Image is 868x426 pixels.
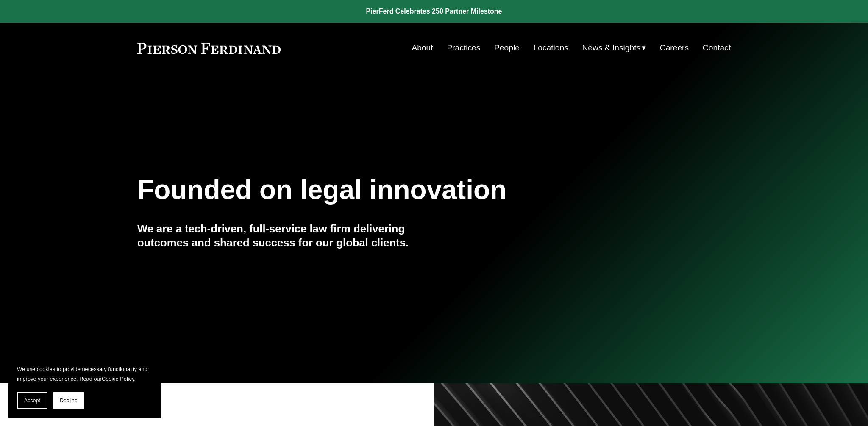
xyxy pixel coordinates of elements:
[494,40,520,56] a: People
[447,40,480,56] a: Practices
[17,392,47,409] button: Accept
[60,398,78,404] span: Decline
[8,356,161,418] section: Cookie banner
[17,364,153,384] p: We use cookies to provide necessary functionality and improve your experience. Read our .
[703,40,731,56] a: Contact
[660,40,689,56] a: Careers
[582,41,641,55] span: News & Insights
[24,398,40,404] span: Accept
[534,40,568,56] a: Locations
[582,40,646,56] a: folder dropdown
[137,174,632,205] h1: Founded on legal innovation
[53,392,84,409] button: Decline
[102,376,134,382] a: Cookie Policy
[137,222,434,249] h4: We are a tech-driven, full-service law firm delivering outcomes and shared success for our global...
[412,40,433,56] a: About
